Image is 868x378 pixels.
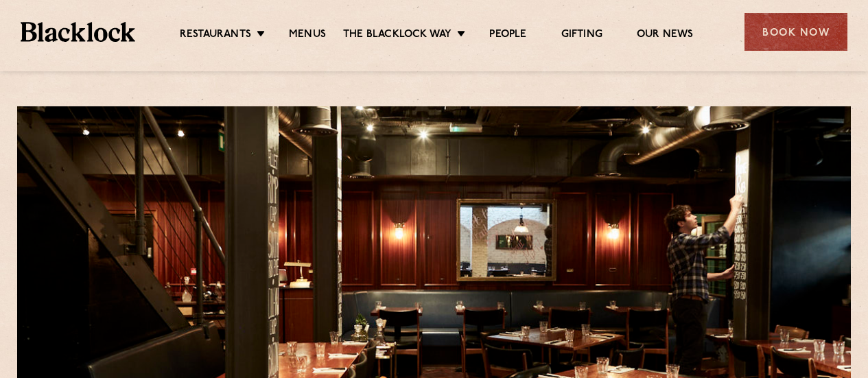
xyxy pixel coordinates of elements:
[343,28,451,43] a: The Blacklock Way
[744,13,847,51] div: Book Now
[289,28,326,43] a: Menus
[637,28,694,43] a: Our News
[21,22,135,41] img: BL_Textured_Logo-footer-cropped.svg
[180,28,251,43] a: Restaurants
[561,28,602,43] a: Gifting
[489,28,526,43] a: People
